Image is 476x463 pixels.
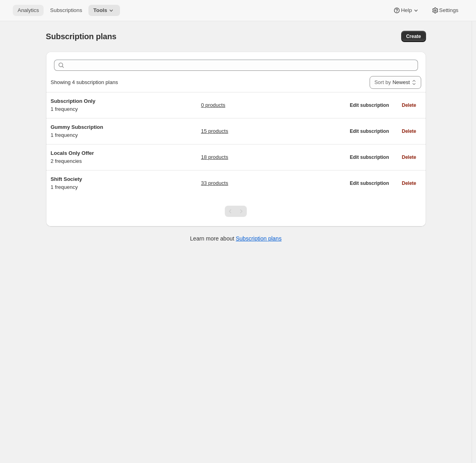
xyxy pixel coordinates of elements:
[50,7,82,14] span: Subscriptions
[402,154,416,160] span: Delete
[345,100,394,111] button: Edit subscription
[51,98,96,104] span: Subscription Only
[88,5,120,16] button: Tools
[18,7,39,14] span: Analytics
[46,32,116,41] span: Subscription plans
[397,100,421,111] button: Delete
[51,97,151,113] div: 1 frequency
[345,126,394,137] button: Edit subscription
[345,152,394,163] button: Edit subscription
[402,102,416,108] span: Delete
[51,176,82,182] span: Shift Society
[236,235,282,242] a: Subscription plans
[51,175,151,191] div: 1 frequency
[51,79,118,85] span: Showing 4 subscription plans
[401,7,412,14] span: Help
[190,235,282,243] p: Learn more about
[345,178,394,189] button: Edit subscription
[402,180,416,186] span: Delete
[397,126,421,137] button: Delete
[45,5,87,16] button: Subscriptions
[388,5,424,16] button: Help
[51,123,151,139] div: 1 frequency
[51,124,103,130] span: Gummy Subscription
[201,179,228,187] a: 33 products
[406,33,421,40] span: Create
[401,31,426,42] button: Create
[350,128,389,134] span: Edit subscription
[51,150,94,156] span: Locals Only Offer
[201,101,225,109] a: 0 products
[426,5,463,16] button: Settings
[93,7,107,14] span: Tools
[201,153,228,161] a: 18 products
[397,178,421,189] button: Delete
[51,149,151,165] div: 2 frequencies
[439,7,458,14] span: Settings
[13,5,44,16] button: Analytics
[397,152,421,163] button: Delete
[402,128,416,134] span: Delete
[350,154,389,160] span: Edit subscription
[201,127,228,135] a: 15 products
[225,206,247,217] nav: Pagination
[350,180,389,186] span: Edit subscription
[350,102,389,108] span: Edit subscription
